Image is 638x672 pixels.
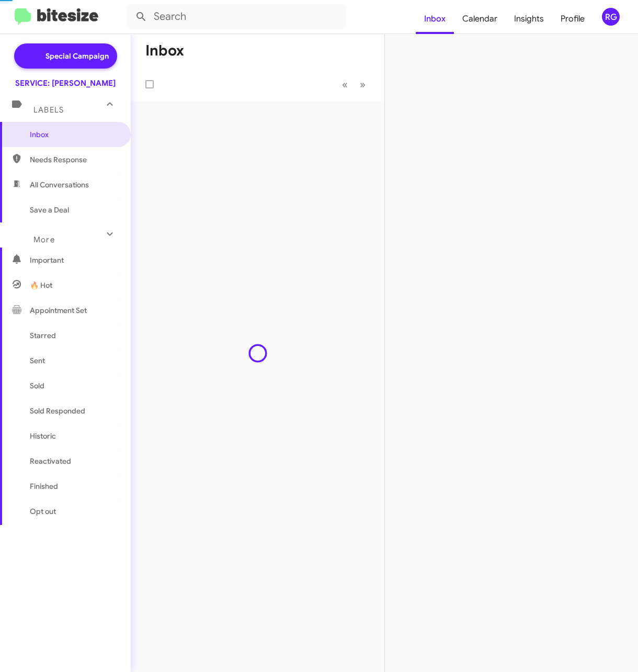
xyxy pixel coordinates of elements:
span: » [360,78,366,91]
span: Opt out [30,506,56,517]
a: Inbox [416,4,454,34]
span: Important [30,255,119,265]
span: 🔥 Hot [30,280,52,290]
a: Profile [552,4,593,34]
span: Sold Responded [30,406,85,416]
span: Finished [30,481,58,491]
button: RG [593,8,626,26]
span: Starred [30,330,56,341]
span: Sold [30,380,44,391]
button: Next [354,74,372,95]
span: All Conversations [30,180,89,190]
nav: Page navigation example [336,74,372,95]
span: Needs Response [30,154,119,165]
span: Inbox [30,129,119,140]
button: Previous [336,74,354,95]
span: Save a Deal [30,205,69,215]
a: Insights [506,4,552,34]
span: Sent [30,355,45,366]
a: Calendar [454,4,506,34]
span: Appointment Set [30,305,87,316]
h1: Inbox [145,42,184,59]
input: Search [127,4,346,29]
span: Historic [30,431,56,441]
span: « [342,78,348,91]
span: Special Campaign [45,51,109,61]
a: Special Campaign [14,43,117,69]
span: Labels [33,105,64,115]
span: More [33,235,55,244]
span: Reactivated [30,456,71,466]
div: SERVICE: [PERSON_NAME] [15,78,116,88]
div: RG [602,8,620,26]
